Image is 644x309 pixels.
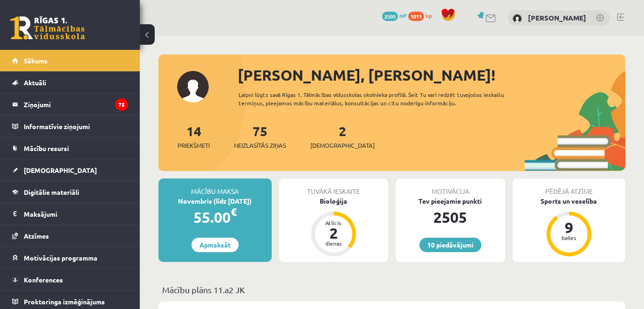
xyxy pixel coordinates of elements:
span: Sākums [24,56,48,65]
a: [DEMOGRAPHIC_DATA] [12,159,128,181]
a: Bioloģija Atlicis 2 dienas [279,196,389,258]
div: Atlicis [320,220,348,226]
a: Ziņojumi75 [12,94,128,115]
div: Sports un veselība [513,196,626,206]
p: Mācību plāns 11.a2 JK [162,283,622,296]
div: [PERSON_NAME], [PERSON_NAME]! [238,64,625,86]
a: Maksājumi [12,203,128,225]
legend: Maksājumi [24,203,128,225]
div: Bioloģija [279,196,389,206]
span: [DEMOGRAPHIC_DATA] [24,166,97,174]
div: 2 [320,226,348,240]
div: Motivācija [396,179,505,196]
legend: Ziņojumi [24,94,128,115]
i: 75 [115,98,128,111]
div: 55.00 [158,206,272,228]
span: Proktoringa izmēģinājums [24,297,105,306]
span: Motivācijas programma [24,254,97,262]
div: Pēdējā atzīme [513,179,626,196]
span: 2505 [382,12,398,21]
div: 2505 [396,206,505,228]
a: Konferences [12,269,128,290]
span: [DEMOGRAPHIC_DATA] [310,141,375,150]
a: 14Priekšmeti [178,123,210,150]
div: 9 [555,220,583,235]
a: Apmaksāt [192,238,239,252]
span: Neizlasītās ziņas [234,141,286,150]
span: Atzīmes [24,232,49,240]
legend: Informatīvie ziņojumi [24,116,128,137]
span: mP [399,12,407,19]
a: 1011 xp [408,12,436,19]
a: 2[DEMOGRAPHIC_DATA] [310,123,375,150]
a: 75Neizlasītās ziņas [234,123,286,150]
a: 2505 mP [382,12,407,19]
span: Konferences [24,275,63,284]
div: Tuvākā ieskaite [279,179,389,196]
a: Sports un veselība 9 balles [513,196,626,258]
span: Aktuāli [24,78,46,87]
img: Daniela Tarvāne [513,14,522,23]
span: € [231,205,237,219]
div: Novembris (līdz [DATE]) [158,196,272,206]
div: balles [555,235,583,240]
a: Atzīmes [12,225,128,247]
a: Aktuāli [12,72,128,93]
a: Sākums [12,50,128,71]
div: dienas [320,240,348,246]
a: Digitālie materiāli [12,181,128,203]
span: Digitālie materiāli [24,188,79,196]
div: Tev pieejamie punkti [396,196,505,206]
span: 1011 [408,12,424,21]
a: Informatīvie ziņojumi [12,116,128,137]
a: 10 piedāvājumi [419,238,481,252]
div: Mācību maksa [158,179,272,196]
a: Rīgas 1. Tālmācības vidusskola [10,16,85,40]
a: [PERSON_NAME] [528,13,586,22]
div: Laipni lūgts savā Rīgas 1. Tālmācības vidusskolas skolnieka profilā. Šeit Tu vari redzēt tuvojošo... [239,90,519,107]
span: xp [425,12,432,19]
a: Motivācijas programma [12,247,128,268]
a: Mācību resursi [12,137,128,159]
span: Mācību resursi [24,144,69,152]
span: Priekšmeti [178,141,210,150]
